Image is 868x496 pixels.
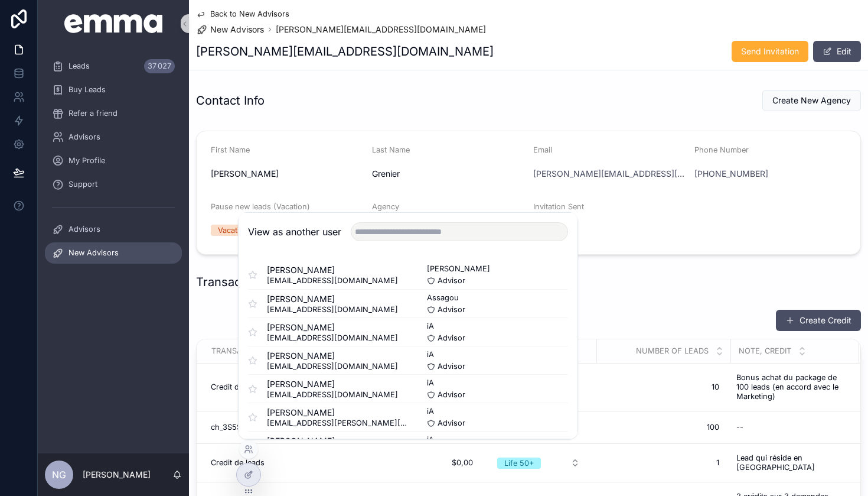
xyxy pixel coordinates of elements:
span: Last Name [372,145,410,154]
span: iA [427,378,465,388]
button: Create Credit [776,310,861,331]
span: Number of Leads [636,346,709,356]
span: Back to New Advisors [210,9,289,19]
span: [EMAIL_ADDRESS][DOMAIN_NAME] [267,333,398,343]
span: New Advisors [210,24,264,35]
span: Lead qui réside en [GEOGRAPHIC_DATA] [736,453,840,472]
span: [PERSON_NAME] [267,435,408,447]
span: Agency [372,202,399,211]
a: 10 [604,378,724,397]
a: [PERSON_NAME][EMAIL_ADDRESS][DOMAIN_NAME] [533,168,685,180]
span: 10 [609,382,719,392]
span: [EMAIL_ADDRESS][PERSON_NAME][DOMAIN_NAME] [267,419,408,428]
span: [EMAIL_ADDRESS][DOMAIN_NAME] [267,390,398,400]
a: Advisors [45,219,182,240]
span: iA [427,350,465,359]
p: [PERSON_NAME] [83,469,151,481]
iframe: Spotlight [1,57,22,78]
a: Select Button [487,452,590,474]
span: Phone Number [694,145,749,154]
span: Buy Leads [68,85,106,95]
span: [PERSON_NAME] [427,264,490,274]
span: Advisors [68,225,100,234]
a: Credit de leads [211,458,384,468]
span: 1 [609,458,719,468]
button: Send Invitation [732,41,808,62]
span: Advisor [438,362,465,371]
a: Lead qui réside en [GEOGRAPHIC_DATA] [732,449,845,477]
span: [PERSON_NAME] [267,407,408,419]
span: Advisor [438,276,465,286]
a: $0,00 [399,458,473,468]
span: Advisor [438,305,465,315]
span: Advisors [68,132,100,142]
span: [EMAIL_ADDRESS][DOMAIN_NAME] [267,362,398,371]
div: Vacation [218,225,249,236]
span: New Advisors [68,248,119,258]
a: Advisors [45,127,182,148]
a: [PERSON_NAME][EMAIL_ADDRESS][DOMAIN_NAME] [276,24,486,35]
span: Advisor [438,390,465,400]
span: Leads [68,61,90,71]
a: ch_3S5SghBl2MLUZBQQ1eiO7Tlh [211,423,384,432]
span: Refer a friend [68,109,118,118]
div: -- [736,423,743,432]
span: [PERSON_NAME] [211,168,363,180]
a: New Advisors [196,24,264,35]
span: [PERSON_NAME] [267,293,398,305]
h2: View as another user [248,225,341,239]
span: My Profile [68,156,105,166]
span: Assagou [427,293,465,303]
span: [PERSON_NAME] [267,378,398,390]
span: [EMAIL_ADDRESS][DOMAIN_NAME] [267,305,398,315]
span: Transaction ID [211,346,275,356]
span: Support [68,180,97,189]
h1: [PERSON_NAME][EMAIL_ADDRESS][DOMAIN_NAME] [196,43,494,60]
span: Credit de leads [211,382,265,392]
img: App logo [64,14,163,33]
a: Support [45,174,182,195]
span: Email [533,145,552,154]
span: Pause new leads (Vacation) [211,202,310,211]
span: ch_3S5SghBl2MLUZBQQ1eiO7Tlh [211,423,331,432]
h1: Transactions [196,274,269,290]
a: Back to New Advisors [196,9,289,19]
a: My Profile [45,150,182,171]
span: [PERSON_NAME] [267,264,398,276]
button: Create New Agency [762,90,861,111]
a: Bonus achat du package de 100 leads (en accord avec le Marketing) [732,368,845,406]
span: Bonus achat du package de 100 leads (en accord avec le Marketing) [736,373,840,401]
span: iA [427,322,465,331]
span: Grenier [372,168,524,180]
span: First Name [211,145,250,154]
span: Advisor [438,419,465,428]
span: [PERSON_NAME] [267,350,398,362]
a: New Advisors [45,242,182,264]
div: scrollable content [38,47,189,279]
span: Credit de leads [211,458,265,468]
a: 100 [604,418,724,437]
span: 100 [609,423,719,432]
span: Invitation Sent [533,202,584,211]
div: 37 027 [144,59,175,73]
span: Send Invitation [741,46,799,57]
a: Refer a friend [45,103,182,124]
h1: Contact Info [196,92,265,109]
a: Leads37 027 [45,56,182,77]
span: [EMAIL_ADDRESS][DOMAIN_NAME] [267,276,398,286]
a: Credit de leads [211,382,384,392]
div: Life 50+ [504,458,534,469]
span: iA [427,407,465,416]
span: [PERSON_NAME] [267,322,398,333]
a: Buy Leads [45,79,182,101]
a: -- [732,418,845,437]
span: Create New Agency [772,95,851,106]
button: Select Button [488,452,589,474]
button: Edit [813,41,861,62]
a: [PHONE_NUMBER] [694,168,768,180]
span: Note, credit [739,346,791,356]
span: Advisor [438,333,465,343]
